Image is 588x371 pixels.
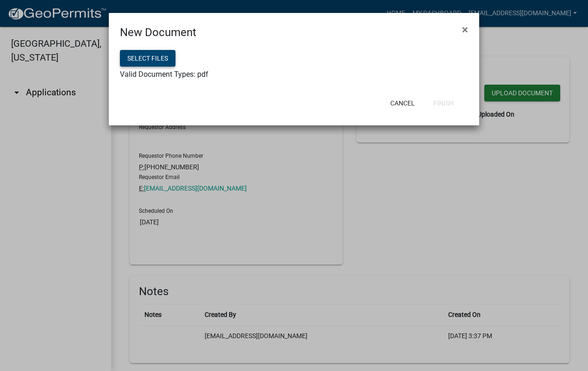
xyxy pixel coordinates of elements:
[455,17,475,43] button: Close
[462,23,468,36] span: ×
[120,50,175,67] button: Select files
[120,70,208,79] span: Valid Document Types: pdf
[120,24,196,41] h4: New Document
[383,95,422,111] button: Cancel
[426,95,461,111] button: Finish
